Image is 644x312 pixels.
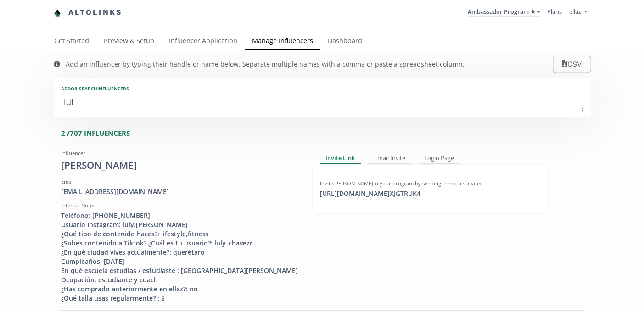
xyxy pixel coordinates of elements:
div: 2 / 707 INFLUENCERS [61,128,591,138]
a: Altolinks [54,5,123,20]
span: ellaz [569,7,581,16]
div: [PERSON_NAME] [61,159,298,173]
div: Email Invite [368,153,411,164]
div: Invite Link [320,153,361,164]
div: Teléfono: [PHONE_NUMBER] Usuario Instagram: luly.[PERSON_NAME] ¿Qué tipo de contenido haces?: lif... [61,211,298,303]
a: Plans [547,7,562,16]
a: Get Started [47,33,96,51]
div: Internal Notes [61,202,298,209]
div: Login Page [419,153,460,164]
a: Influencer Application [162,33,245,51]
iframe: chat widget [9,9,39,37]
img: favicon-32x32.png [54,9,61,17]
a: Ambassador Program ★ [468,7,540,17]
a: ellaz [569,7,587,18]
div: Email [61,178,298,185]
textarea: lul [61,94,583,112]
div: Invite [PERSON_NAME] to your program by sending them this invite: [320,180,540,187]
a: Manage Influencers [245,33,320,51]
div: Add an influencer by typing their handle or name below. Separate multiple names with a comma or p... [66,60,465,69]
div: Influencer [61,150,298,157]
div: Add or search INFLUENCERS [61,85,583,92]
a: Preview & Setup [96,33,162,51]
div: [URL][DOMAIN_NAME] XJGTRUK4 [314,189,426,198]
div: [EMAIL_ADDRESS][DOMAIN_NAME] [61,187,298,196]
button: CSV [553,56,590,73]
a: Dashboard [320,33,370,51]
